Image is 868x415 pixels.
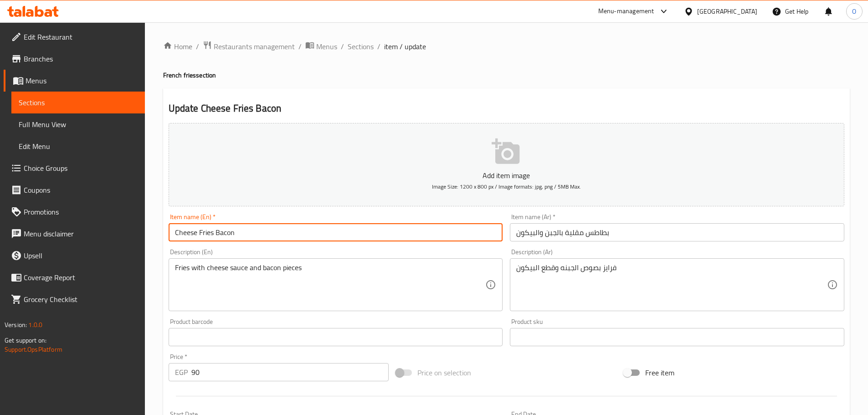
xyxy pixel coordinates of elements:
p: Add item image [183,170,830,181]
a: Coverage Report [4,266,145,288]
li: / [298,41,302,52]
p: EGP [175,367,188,378]
span: Sections [19,97,138,108]
div: Menu-management [598,6,654,17]
li: / [196,41,199,52]
span: Upsell [24,250,138,261]
nav: breadcrumb [163,41,850,52]
textarea: Fries with cheese sauce and bacon pieces [175,263,486,307]
a: Promotions [4,201,145,223]
span: Image Size: 1200 x 800 px / Image formats: jpg, png / 5MB Max. [432,181,581,192]
a: Menus [305,41,337,52]
span: Restaurants management [214,41,295,52]
input: Please enter product barcode [169,328,503,346]
span: Coverage Report [24,272,138,283]
a: Coupons [4,179,145,201]
a: Choice Groups [4,157,145,179]
a: Menu disclaimer [4,223,145,245]
input: Enter name Ar [510,223,844,241]
a: Sections [348,41,374,52]
span: Choice Groups [24,163,138,174]
span: Menus [26,75,138,86]
a: Upsell [4,245,145,266]
a: Support.OpsPlatform [5,343,62,355]
input: Please enter product sku [510,328,844,346]
span: Free item [645,367,674,378]
a: Menus [4,70,145,92]
input: Enter name En [169,223,503,241]
li: / [377,41,380,52]
span: Edit Restaurant [24,31,138,42]
a: Restaurants management [203,41,295,52]
a: Grocery Checklist [4,288,145,310]
textarea: فرايز بصوص الجبنه وقطع البيكون [516,263,827,307]
button: Add item imageImage Size: 1200 x 800 px / Image formats: jpg, png / 5MB Max. [169,123,844,206]
span: Grocery Checklist [24,294,138,305]
a: Sections [11,92,145,113]
span: 1.0.0 [28,319,42,331]
a: Full Menu View [11,113,145,135]
span: Coupons [24,184,138,195]
span: Branches [24,53,138,64]
span: Menu disclaimer [24,228,138,239]
a: Edit Menu [11,135,145,157]
a: Edit Restaurant [4,26,145,48]
a: Branches [4,48,145,70]
span: Promotions [24,206,138,217]
span: Version: [5,319,27,331]
span: Get support on: [5,334,46,346]
span: Edit Menu [19,141,138,152]
h4: French fries section [163,71,850,80]
span: Menus [316,41,337,52]
span: Price on selection [417,367,471,378]
input: Please enter price [191,363,389,381]
a: Home [163,41,192,52]
div: [GEOGRAPHIC_DATA] [697,6,757,16]
li: / [341,41,344,52]
span: item / update [384,41,426,52]
span: Full Menu View [19,119,138,130]
span: O [852,6,856,16]
h2: Update Cheese Fries Bacon [169,102,844,115]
